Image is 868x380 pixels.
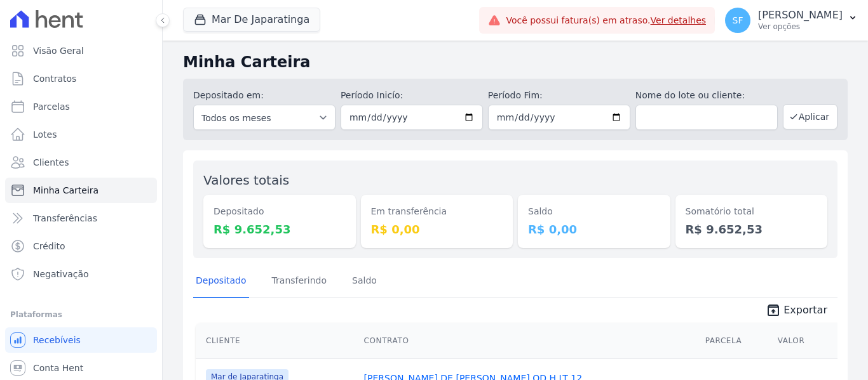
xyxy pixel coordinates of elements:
[33,334,81,346] span: Recebíveis
[5,150,157,175] a: Clientes
[5,94,157,119] a: Parcelas
[371,221,503,238] dd: R$ 0,00
[33,44,84,57] span: Visão Geral
[359,323,700,359] th: Contrato
[686,205,818,218] dt: Somatório total
[5,206,157,231] a: Transferências
[269,265,330,298] a: Transferindo
[5,233,157,259] a: Crédito
[773,323,837,359] th: Valor
[341,89,483,102] label: Período Inicío:
[783,303,827,318] span: Exportar
[33,184,98,197] span: Minha Carteira
[214,205,346,218] dt: Depositado
[33,156,69,169] span: Clientes
[203,173,289,188] label: Valores totais
[5,261,157,287] a: Negativação
[33,72,76,85] span: Contratos
[193,265,249,298] a: Depositado
[5,178,157,203] a: Minha Carteira
[783,104,837,129] button: Aplicar
[488,89,630,102] label: Período Fim:
[5,327,157,353] a: Recebíveis
[635,89,778,102] label: Nome do lote ou cliente:
[758,22,843,32] p: Ver opções
[33,100,70,113] span: Parcelas
[183,8,320,32] button: Mar De Japaratinga
[528,221,660,238] dd: R$ 0,00
[214,221,346,238] dd: R$ 9.652,53
[5,38,157,63] a: Visão Geral
[758,9,843,22] p: [PERSON_NAME]
[756,303,837,320] a: unarchive Exportar
[506,14,706,27] span: Você possui fatura(s) em atraso.
[528,205,660,218] dt: Saldo
[715,3,868,38] button: SF [PERSON_NAME] Ver opções
[183,51,848,74] h2: Minha Carteira
[5,66,157,91] a: Contratos
[686,221,818,238] dd: R$ 9.652,53
[733,16,743,25] span: SF
[193,90,264,100] label: Depositado em:
[33,128,57,141] span: Lotes
[196,323,359,359] th: Cliente
[33,268,89,280] span: Negativação
[33,212,97,225] span: Transferências
[766,303,781,318] i: unarchive
[700,323,773,359] th: Parcela
[33,362,83,374] span: Conta Hent
[33,240,65,252] span: Crédito
[371,205,503,218] dt: Em transferência
[10,307,152,322] div: Plataformas
[651,15,707,25] a: Ver detalhes
[349,265,379,298] a: Saldo
[5,122,157,147] a: Lotes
